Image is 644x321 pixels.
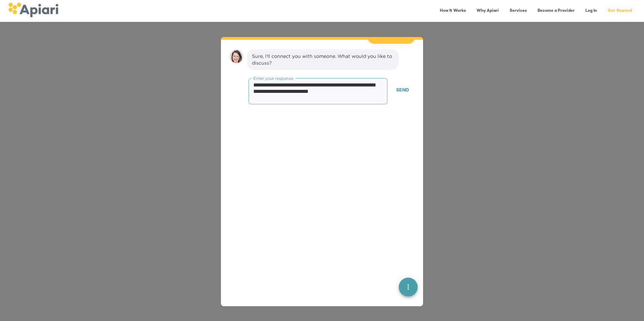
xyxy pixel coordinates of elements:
img: logo [8,3,58,17]
a: Get Started [604,4,636,18]
img: amy.37686e0395c82528988e.png [229,49,244,64]
a: Services [506,4,531,18]
a: Why Apiari [473,4,503,18]
a: Become a Provider [534,4,579,18]
button: Send [390,84,415,97]
div: Sure, I'll connect you with someone. What would you like to discuss? [252,53,394,66]
button: quick menu [399,278,418,297]
span: Send [396,86,409,95]
a: How It Works [436,4,470,18]
a: Log In [581,4,601,18]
